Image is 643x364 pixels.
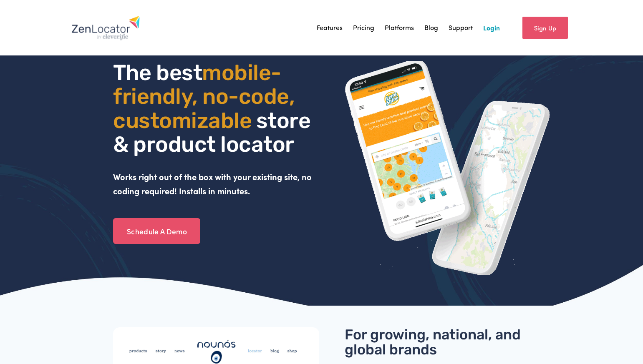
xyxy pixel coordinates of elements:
[113,171,314,196] strong: Works right out of the box with your existing site, no coding required! Installs in minutes.
[449,21,473,34] a: Support
[385,21,414,34] a: Platforms
[317,21,343,34] a: Features
[113,108,315,157] span: store & product locator
[113,60,202,85] span: The best
[483,21,500,34] a: Login
[71,15,140,40] img: Zenlocator
[113,218,200,244] a: Schedule A Demo
[113,60,299,133] span: mobile- friendly, no-code, customizable
[424,21,438,34] a: Blog
[522,17,568,39] a: Sign Up
[353,21,374,34] a: Pricing
[345,326,524,358] span: For growing, national, and global brands
[345,61,551,275] img: ZenLocator phone mockup gif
